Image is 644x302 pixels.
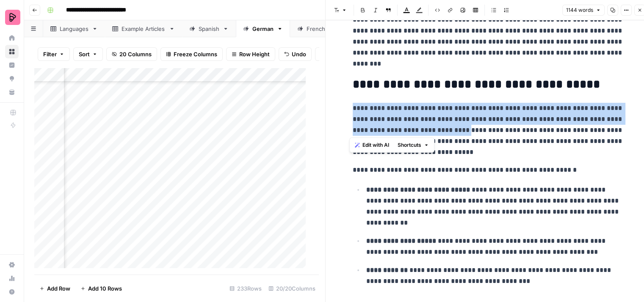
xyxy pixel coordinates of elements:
[199,25,219,33] div: Spanish
[106,47,157,61] button: 20 Columns
[174,50,217,58] span: Freeze Columns
[307,25,326,33] div: French
[88,284,122,293] span: Add 10 Rows
[5,285,19,299] button: Help + Support
[73,47,103,61] button: Sort
[292,50,306,58] span: Undo
[105,20,182,37] a: Example Articles
[5,10,20,25] img: Preply Logo
[226,282,265,295] div: 233 Rows
[5,58,19,72] a: Insights
[252,25,274,33] div: German
[5,85,19,99] a: Your Data
[236,20,290,37] a: German
[566,6,593,14] span: 1144 words
[5,272,19,285] a: Usage
[362,141,389,149] span: Edit with AI
[47,284,70,293] span: Add Row
[43,50,57,58] span: Filter
[226,47,275,61] button: Row Height
[34,282,75,295] button: Add Row
[5,45,19,58] a: Browse
[75,282,127,295] button: Add 10 Rows
[5,7,19,28] button: Workspace: Preply
[290,20,342,37] a: French
[279,47,312,61] button: Undo
[398,141,421,149] span: Shortcuts
[38,47,70,61] button: Filter
[5,31,19,45] a: Home
[394,140,432,151] button: Shortcuts
[5,258,19,272] a: Settings
[239,50,270,58] span: Row Height
[43,20,105,37] a: Languages
[351,140,392,151] button: Edit with AI
[79,50,90,58] span: Sort
[122,25,166,33] div: Example Articles
[5,72,19,85] a: Opportunities
[60,25,88,33] div: Languages
[562,5,605,16] button: 1144 words
[119,50,152,58] span: 20 Columns
[160,47,223,61] button: Freeze Columns
[265,282,319,295] div: 20/20 Columns
[182,20,236,37] a: Spanish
